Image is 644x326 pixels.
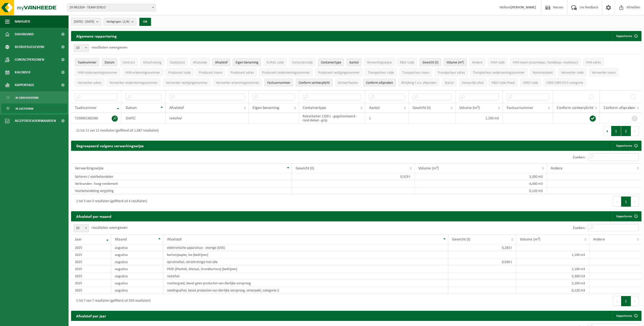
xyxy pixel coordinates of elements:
[551,166,563,170] span: Andere
[510,58,581,66] button: IHM naam (inzamelaar, handelaar, makelaar)IHM naam (inzamelaar, handelaar, makelaar): Activate to...
[105,61,114,64] span: Datum
[67,4,156,11] span: 10-961324 - TEAM EEKLO
[612,141,641,151] a: Exporteren
[74,44,89,52] span: 10
[143,61,161,64] span: Omschrijving
[74,225,89,232] span: 10
[442,79,456,86] button: StatusStatus: Activate to sort
[299,81,330,85] span: Conform sorteerplicht
[67,4,156,11] span: 10-961324 - TEAM EEKLO
[611,126,621,136] button: 1
[71,173,292,180] td: Sorteren / voorbehandelen
[516,287,589,294] td: 0,120 m3
[459,79,486,86] button: Gevaarlijk afval : Activate to sort
[299,113,365,124] td: Rolcontainer 1100 L - gegalvaniseerd - rond deksel - grijs
[115,237,127,241] span: Maand
[462,81,484,85] span: Gevaarlijk afval
[511,6,536,9] strong: [PERSON_NAME]
[123,69,163,76] button: IHM erkenningsnummerIHM erkenningsnummer: Activate to sort
[111,266,163,273] td: augustus
[74,44,89,52] span: 10
[546,81,583,85] span: CSRD ESRS E5-5 categorie
[163,244,448,251] td: elektronische apparatuur - overige (OVE)
[75,237,82,241] span: Jaar
[78,61,96,64] span: Taaknummer
[589,69,618,76] button: Verwerker naamVerwerker naam: Activate to sort
[71,287,111,294] td: 2025
[603,126,611,136] button: Previous
[125,71,160,75] span: IHM erkenningsnummer
[455,113,503,124] td: 1,100 m3
[75,58,99,66] button: TaaknummerTaaknummer: Activate to remove sorting
[111,251,163,258] td: augustus
[369,106,380,110] span: Aantal
[621,296,631,306] button: 1
[163,280,448,287] td: roostergoed, bevat geen producten van dierlijke oorsprong
[199,71,222,75] span: Producent naam
[365,113,409,124] td: 1
[516,273,589,280] td: 3,300 m3
[75,106,97,110] span: Taaknummer
[402,71,430,75] span: Transporteur naam
[593,237,605,241] span: Andere
[543,79,586,86] button: CSRD ESRS E5-5 categorieCSRD ESRS E5-5 categorie: Activate to sort
[126,106,137,110] span: Datum
[1,93,67,102] a: In grafiekvorm
[447,61,464,64] span: Volume (m³)
[102,58,117,66] button: DatumDatum: Activate to sort
[106,18,129,26] span: Vestigingen
[573,226,585,230] label: Zoeken:
[267,81,290,85] span: Factuurnummer
[418,166,439,170] span: Volume (m³)
[364,58,394,66] button: VerwerkingswijzeVerwerkingswijze: Activate to sort
[71,31,122,41] h2: Algemene rapportering
[491,61,505,64] span: IHM code
[71,273,111,280] td: 2025
[163,79,210,86] button: Verwerker vestigingsnummerVerwerker vestigingsnummer: Activate to sort
[74,197,147,206] div: 1 tot 3 van 3 resultaten (gefilterd uit 4 resultaten)
[15,115,56,127] span: Acceptatievoorwaarden
[631,126,639,136] button: Next
[233,58,261,66] button: Eigen benamingEigen benaming: Activate to sort
[583,58,604,66] button: IHM adresIHM adres: Activate to sort
[516,280,589,287] td: 2,200 m3
[573,155,585,159] label: Zoeken:
[74,18,94,26] span: [DATE] - [DATE]
[196,69,225,76] button: Producent naamProducent naam: Activate to sort
[111,273,163,280] td: augustus
[533,71,553,75] span: Nummerplaat
[107,79,160,86] button: Verwerker ondernemingsnummerVerwerker ondernemingsnummer: Activate to sort
[15,66,30,79] span: Kalender
[15,53,44,66] span: Contactpersonen
[321,61,341,64] span: Containertype
[74,126,159,136] div: 11 tot 11 van 11 resultaten (gefilterd uit 1,087 resultaten)
[122,113,166,124] td: [DATE]
[71,244,111,251] td: 2025
[612,311,641,321] a: Exporteren
[399,69,432,76] button: Transporteur naamTransporteur naam: Activate to sort
[166,81,208,85] span: Verwerker vestigingsnummer
[163,258,448,266] td: opruimafval, verontreinigd met olie
[335,79,361,86] button: SorteerfoutenSorteerfouten: Activate to sort
[166,69,193,76] button: Producent codeProducent code: Activate to sort
[292,61,313,64] span: Containercode
[262,71,310,75] span: Producent ondernemingsnummer
[613,296,621,306] button: Previous
[212,58,230,66] button: AfvalstofAfvalstof: Activate to sort
[15,41,44,53] span: Bedrijfsgegevens
[71,211,117,221] h2: Afvalstof per maand
[265,79,293,86] button: FactuurnummerFactuurnummer: Activate to sort
[109,81,158,85] span: Verwerker ondernemingsnummer
[120,58,138,66] button: ContractContract: Activate to sort
[338,81,358,85] span: Sorteerfouten
[264,58,287,66] button: EURAL codeEURAL code: Activate to sort
[420,58,441,66] button: Gewicht (t)Gewicht (t): Activate to sort
[75,79,104,86] button: Verwerker adresVerwerker adres: Activate to sort
[71,18,101,25] button: [DATE] - [DATE]
[592,71,616,75] span: Verwerker naam
[561,71,584,75] span: Verwerker code
[367,61,392,64] span: Verwerkingswijze
[111,258,163,266] td: augustus
[292,173,415,180] td: 0,319 t
[1,104,67,113] a: In lijstvorm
